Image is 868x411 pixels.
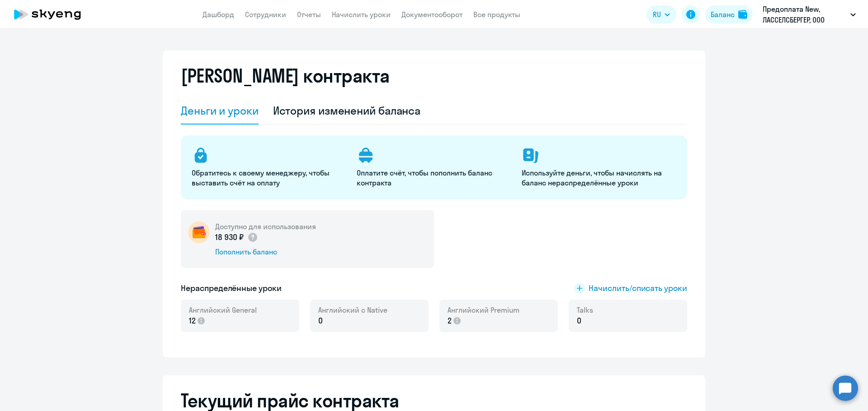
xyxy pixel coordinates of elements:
[189,315,196,327] span: 12
[318,305,387,315] span: Английский с Native
[522,168,676,188] p: Используйте деньги, чтобы начислять на баланс нераспределённые уроки
[181,103,259,118] div: Деньги и уроки
[705,5,753,23] button: Балансbalance
[448,315,452,327] span: 2
[318,315,323,327] span: 0
[192,168,346,188] p: Обратитесь к своему менеджеру, чтобы выставить счёт на оплату
[711,9,735,20] div: Баланс
[245,10,286,19] a: Сотрудники
[758,4,860,25] button: Предоплата New, ЛАССЕЛСБЕРГЕР, ООО
[215,247,316,257] div: Пополнить баланс
[188,222,210,243] img: wallet-circle.png
[646,5,676,23] button: RU
[401,10,462,19] a: Документооборот
[577,315,581,327] span: 0
[653,9,661,20] span: RU
[181,282,282,294] h5: Нераспределённые уроки
[297,10,321,19] a: Отчеты
[473,10,520,19] a: Все продукты
[215,222,316,231] h5: Доступно для использования
[203,10,234,19] a: Дашборд
[448,305,519,315] span: Английский Premium
[273,103,421,118] div: История изменений баланса
[763,4,847,25] p: Предоплата New, ЛАССЕЛСБЕРГЕР, ООО
[189,305,257,315] span: Английский General
[215,231,258,243] p: 18 930 ₽
[357,168,511,188] p: Оплатите счёт, чтобы пополнить баланс контракта
[181,65,390,87] h2: [PERSON_NAME] контракта
[577,305,593,315] span: Talks
[589,282,687,294] span: Начислить/списать уроки
[332,10,391,19] a: Начислить уроки
[738,10,747,19] img: balance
